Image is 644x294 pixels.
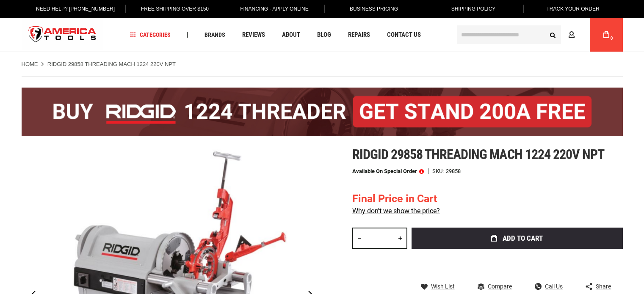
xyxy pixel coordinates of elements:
div: 29858 [446,168,461,174]
span: Compare [488,283,512,289]
span: Contact Us [387,32,421,38]
a: Compare [478,283,512,290]
a: Categories [126,29,174,41]
button: Add to Cart [412,228,623,249]
span: Shipping Policy [451,6,496,12]
a: store logo [22,19,104,51]
span: Wish List [431,283,455,289]
div: Final Price in Cart [352,191,440,206]
strong: SKU [432,168,446,174]
span: Brands [205,32,225,38]
a: Wish List [421,283,455,290]
span: Repairs [348,32,370,38]
a: Reviews [238,29,269,41]
span: About [282,32,300,38]
a: Repairs [344,29,374,41]
p: Available on Special Order [352,168,424,174]
span: Ridgid 29858 threading mach 1224 220v npt [352,146,605,162]
a: Blog [313,29,335,41]
button: Search [545,27,561,43]
span: Reviews [242,32,265,38]
span: 0 [611,36,613,41]
span: Share [596,283,611,289]
a: About [278,29,304,41]
span: Categories [130,32,171,38]
a: Call Us [535,283,563,290]
span: Blog [317,32,331,38]
img: America Tools [22,19,104,51]
a: Home [22,60,38,68]
span: Add to Cart [503,235,543,242]
strong: RIDGID 29858 THREADING MACH 1224 220V NPT [47,61,176,67]
img: BOGO: Buy the RIDGID® 1224 Threader (26092), get the 92467 200A Stand FREE! [22,88,623,136]
a: 0 [598,18,614,52]
a: Brands [201,29,229,41]
span: Call Us [545,283,563,289]
a: Contact Us [383,29,425,41]
a: Why don't we show the price? [352,207,440,215]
